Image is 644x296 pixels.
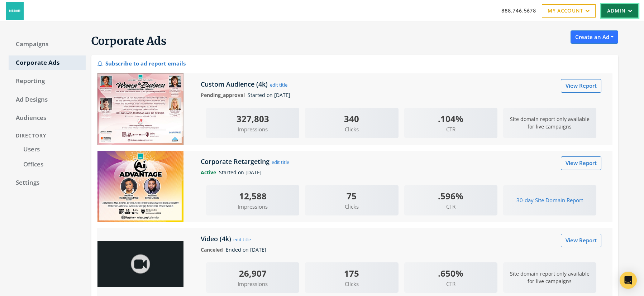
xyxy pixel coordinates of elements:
[9,129,86,142] div: Directory
[503,266,596,289] p: Site domain report only available for live campaigns
[404,280,497,288] span: CTR
[206,112,299,125] div: 327,803
[501,7,536,14] a: 888.746.5678
[97,58,186,68] div: Subscribe to ad report emails
[620,272,637,289] div: Open Intercom Messenger
[404,125,497,134] span: CTR
[201,92,248,98] span: Pending_approval
[233,236,251,243] button: edit title
[206,203,299,211] span: Impressions
[9,37,86,52] a: Campaigns
[201,157,271,166] h5: Corporate Retargeting
[305,280,398,288] span: Clicks
[561,234,601,247] a: View Report
[195,169,607,176] div: Started on [DATE]
[9,175,86,190] a: Settings
[206,280,299,288] span: Impressions
[195,91,607,99] div: Started on [DATE]
[561,156,601,170] a: View Report
[201,169,219,176] span: Active
[404,189,497,203] div: .596%
[305,267,398,280] div: 175
[206,189,299,203] div: 12,588
[91,34,167,48] span: Corporate Ads
[97,241,183,287] img: Video (4k)
[404,112,497,125] div: .104%
[16,142,86,157] a: Users
[503,112,596,135] p: Site domain report only available for live campaigns
[404,203,497,211] span: CTR
[9,55,86,71] a: Corporate Ads
[512,194,588,207] button: 30-day Site Domain Report
[206,125,299,134] span: Impressions
[201,234,233,243] h5: Video (4k)
[9,74,86,89] a: Reporting
[201,246,226,253] span: Canceled
[305,203,398,211] span: Clicks
[561,79,601,92] a: View Report
[542,4,596,18] a: My Account
[571,30,618,44] button: Create an Ad
[9,111,86,126] a: Audiences
[9,92,86,107] a: Ad Designs
[97,151,183,222] img: Corporate Retargeting
[305,125,398,134] span: Clicks
[195,246,607,254] div: Ended on [DATE]
[206,267,299,280] div: 26,907
[269,81,288,89] button: edit title
[16,157,86,172] a: Offices
[305,189,398,203] div: 75
[404,267,497,280] div: .650%
[271,158,290,166] button: edit title
[6,2,24,20] img: Adwerx
[97,73,183,145] img: Custom Audience (4k)
[201,80,269,88] h5: Custom Audience (4k)
[601,4,638,18] a: Admin
[305,112,398,125] div: 340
